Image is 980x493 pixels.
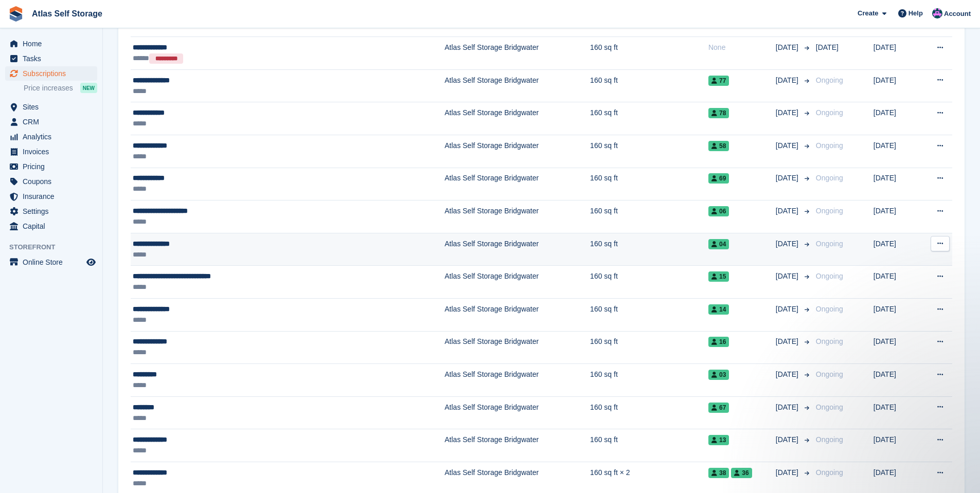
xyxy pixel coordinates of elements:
td: [DATE] [874,396,919,429]
td: Atlas Self Storage Bridgwater [444,364,590,397]
div: None [708,42,776,53]
a: menu [5,219,97,233]
span: Ongoing [816,403,843,411]
span: [DATE] [776,369,800,380]
td: Atlas Self Storage Bridgwater [444,233,590,266]
span: Insurance [23,189,84,204]
a: menu [5,174,97,189]
td: [DATE] [874,298,919,331]
td: Atlas Self Storage Bridgwater [444,331,590,364]
span: Sites [23,100,84,114]
div: NEW [80,83,97,93]
td: [DATE] [874,69,919,102]
a: menu [5,51,97,66]
span: [DATE] [776,467,800,478]
span: 69 [708,173,729,184]
span: 06 [708,206,729,216]
span: Ongoing [816,108,843,117]
td: 160 sq ft [590,429,708,462]
td: [DATE] [874,364,919,397]
a: menu [5,36,97,51]
span: Ongoing [816,76,843,84]
td: 160 sq ft [590,298,708,331]
span: Ongoing [816,174,843,182]
td: Atlas Self Storage Bridgwater [444,266,590,299]
span: [DATE] [776,336,800,347]
span: [DATE] [776,75,800,86]
span: Home [23,36,84,51]
span: 03 [708,370,729,380]
span: Storefront [9,242,102,252]
td: 160 sq ft [590,364,708,397]
td: 160 sq ft [590,37,708,70]
span: 14 [708,304,729,315]
span: [DATE] [816,43,839,51]
td: Atlas Self Storage Bridgwater [444,135,590,168]
td: 160 sq ft [590,168,708,200]
a: Preview store [85,256,97,268]
td: [DATE] [874,266,919,299]
td: [DATE] [874,37,919,70]
span: Analytics [23,130,84,144]
td: [DATE] [874,200,919,233]
td: Atlas Self Storage Bridgwater [444,298,590,331]
img: Ryan Carroll [932,8,942,19]
span: 16 [708,337,729,347]
a: Atlas Self Storage [28,5,106,22]
span: 04 [708,239,729,249]
span: Price increases [24,83,73,93]
span: 77 [708,76,729,86]
td: Atlas Self Storage Bridgwater [444,429,590,462]
span: Create [858,8,878,19]
td: 160 sq ft [590,331,708,364]
span: [DATE] [776,140,800,151]
td: 160 sq ft [590,266,708,299]
a: menu [5,100,97,114]
span: Ongoing [816,207,843,215]
a: menu [5,144,97,159]
td: [DATE] [874,135,919,168]
span: [DATE] [776,173,800,184]
span: 38 [708,468,729,478]
span: [DATE] [776,107,800,118]
span: Ongoing [816,435,843,444]
a: menu [5,189,97,204]
a: menu [5,159,97,174]
span: [DATE] [776,434,800,445]
td: 160 sq ft [590,200,708,233]
a: menu [5,204,97,218]
span: 13 [708,435,729,445]
td: [DATE] [874,102,919,135]
td: 160 sq ft [590,135,708,168]
td: Atlas Self Storage Bridgwater [444,102,590,135]
a: menu [5,255,97,269]
span: [DATE] [776,304,800,315]
span: Coupons [23,174,84,189]
span: Help [908,8,923,19]
span: Capital [23,219,84,233]
a: menu [5,130,97,144]
span: [DATE] [776,206,800,216]
span: CRM [23,115,84,129]
td: Atlas Self Storage Bridgwater [444,200,590,233]
td: 160 sq ft [590,102,708,135]
span: Ongoing [816,468,843,477]
span: 36 [731,468,752,478]
td: [DATE] [874,331,919,364]
a: menu [5,115,97,129]
td: 160 sq ft [590,233,708,266]
span: 67 [708,403,729,413]
td: [DATE] [874,168,919,200]
a: Price increases NEW [24,82,97,94]
span: Online Store [23,255,84,269]
span: Pricing [23,159,84,174]
span: Account [944,9,971,19]
span: Ongoing [816,337,843,345]
span: Tasks [23,51,84,66]
span: [DATE] [776,271,800,282]
span: 78 [708,108,729,118]
span: Invoices [23,144,84,159]
span: Ongoing [816,240,843,248]
img: stora-icon-8386f47178a22dfd0bd8f6a31ec36ba5ce8667c1dd55bd0f319d3a0aa187defe.svg [8,6,24,22]
span: [DATE] [776,239,800,249]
